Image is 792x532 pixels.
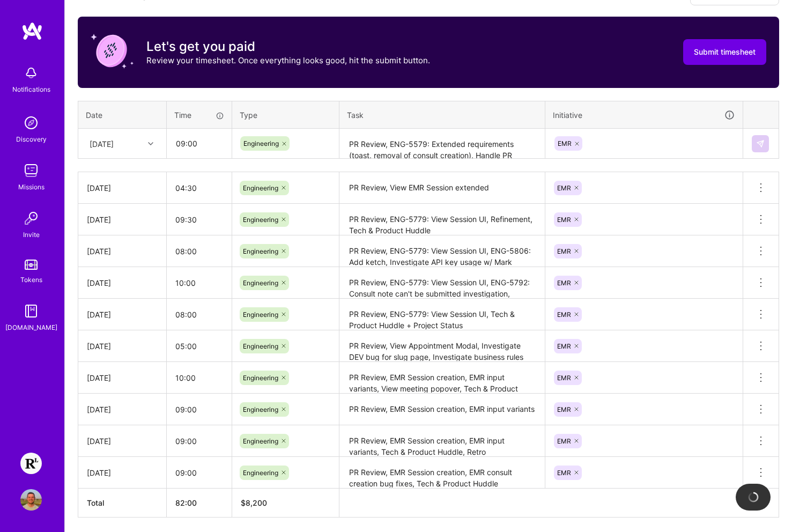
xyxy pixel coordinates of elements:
span: Engineering [243,139,279,147]
span: EMR [557,247,571,255]
span: Engineering [243,342,278,350]
p: Review your timesheet. Once everything looks good, hit the submit button. [146,55,430,66]
img: teamwork [20,160,42,181]
span: Engineering [243,437,278,445]
button: Submit timesheet [683,39,766,65]
textarea: PR Review, EMR Session creation, EMR input variants, View meeting popover, Tech & Product Huddle,... [341,363,544,393]
i: icon Chevron [148,141,153,146]
div: [DATE] [90,138,114,149]
img: guide book [20,300,42,322]
span: EMR [557,437,571,445]
textarea: PR Review, ENG-5779: View Session UI, ENG-5792: Consult note can't be submitted investigation, 1o... [341,268,544,298]
div: Initiative [553,109,735,121]
img: coin [91,29,134,72]
div: [DATE] [87,214,158,225]
span: $ 8,200 [241,498,267,507]
input: HH:MM [167,269,232,297]
span: EMR [557,216,571,224]
input: HH:MM [167,395,232,424]
textarea: PR Review, EMR Session creation, EMR input variants [341,395,544,424]
div: Missions [18,181,45,193]
a: User Avatar [18,489,45,511]
div: [DOMAIN_NAME] [5,322,57,333]
div: [DATE] [87,246,158,257]
span: Engineering [243,184,278,192]
span: EMR [557,405,571,413]
input: HH:MM [167,332,232,360]
img: User Avatar [20,489,42,511]
span: EMR [557,184,571,192]
span: Engineering [243,247,278,255]
span: EMR [557,374,571,382]
input: HH:MM [167,129,231,158]
div: [DATE] [87,309,158,320]
div: [DATE] [87,277,158,289]
h3: Let's get you paid [146,39,430,55]
input: HH:MM [167,459,232,487]
span: EMR [558,139,572,147]
span: Engineering [243,469,278,477]
span: EMR [557,342,571,350]
span: Engineering [243,405,278,413]
textarea: PR Review, View Appointment Modal, Investigate DEV bug for slug page, Investigate business rules ... [341,331,544,361]
img: discovery [20,112,42,134]
input: HH:MM [167,427,232,455]
input: HH:MM [167,300,232,329]
span: Engineering [243,216,278,224]
div: [DATE] [87,435,158,447]
span: Engineering [243,374,278,382]
img: bell [20,62,42,84]
div: [DATE] [87,467,158,478]
textarea: PR Review, ENG-5779: View Session UI, Refinement, Tech & Product Huddle [341,205,544,234]
input: HH:MM [167,237,232,265]
img: loading [746,490,760,504]
div: Invite [23,229,40,240]
div: [DATE] [87,372,158,383]
input: HH:MM [167,205,232,234]
textarea: PR Review, ENG-5579: Extended requirements (toast, removal of consult creation), Handle PR review... [341,130,544,158]
textarea: PR Review, EMR Session creation, EMR input variants, Tech & Product Huddle, Retro [341,426,544,456]
img: logo [21,21,43,41]
div: [DATE] [87,404,158,415]
th: 82:00 [167,489,232,518]
span: Engineering [243,311,278,319]
div: [DATE] [87,182,158,194]
a: Resilience Lab: Building a Health Tech Platform [18,453,45,474]
textarea: PR Review, View EMR Session extended [341,173,544,203]
span: Engineering [243,279,278,287]
div: Time [174,109,224,121]
img: Resilience Lab: Building a Health Tech Platform [20,453,42,474]
img: tokens [25,260,38,270]
div: Notifications [12,84,50,95]
textarea: PR Review, ENG-5779: View Session UI, Tech & Product Huddle + Project Status [341,300,544,329]
input: HH:MM [167,174,232,202]
div: [DATE] [87,341,158,352]
th: Total [78,489,167,518]
img: Submit [756,139,765,148]
div: Discovery [16,134,47,145]
th: Date [78,101,167,129]
textarea: PR Review, ENG-5779: View Session UI, ENG-5806: Add ketch, Investigate API key usage w/ Mark [341,237,544,266]
span: EMR [557,279,571,287]
th: Task [339,101,545,129]
div: Tokens [20,274,42,285]
textarea: PR Review, EMR Session creation, EMR consult creation bug fixes, Tech & Product Huddle [341,458,544,487]
th: Type [232,101,339,129]
img: Invite [20,208,42,229]
div: null [752,135,770,152]
input: HH:MM [167,364,232,392]
span: EMR [557,469,571,477]
span: EMR [557,311,571,319]
span: Submit timesheet [694,47,756,57]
